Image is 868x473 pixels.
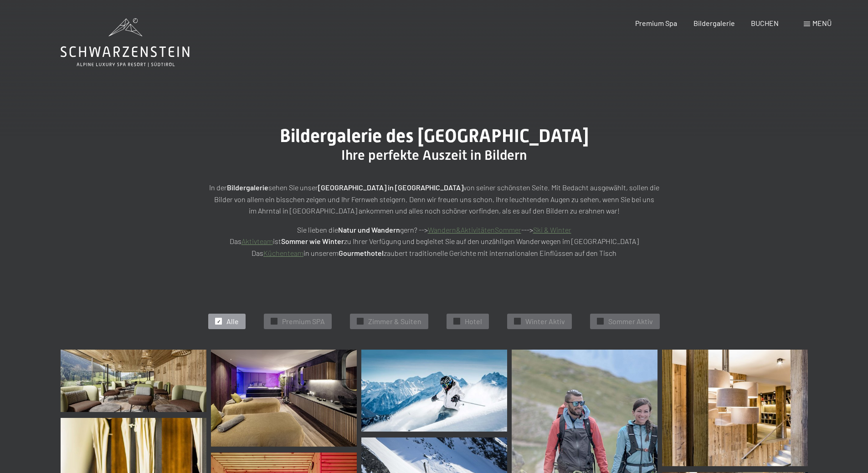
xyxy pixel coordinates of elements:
span: ✓ [217,318,221,325]
span: Bildergalerie des [GEOGRAPHIC_DATA] [280,125,589,147]
strong: Natur und Wandern [338,225,400,234]
span: ✓ [272,318,276,325]
img: Bildergalerie [211,350,357,447]
strong: Bildergalerie [227,183,268,192]
img: Wellnesshotels - Lounge - Sitzplatz - Ahrntal [61,350,206,412]
span: Alle [226,316,239,326]
strong: Gourmethotel [339,249,384,257]
a: Küchenteam [263,249,303,257]
span: Winter Aktiv [525,316,565,326]
span: ✓ [516,318,519,325]
span: Zimmer & Suiten [368,316,421,326]
span: Sommer Aktiv [608,316,653,326]
a: Bildergalerie [693,19,735,27]
span: ✓ [359,318,362,325]
span: Ihre perfekte Auszeit in Bildern [341,147,527,163]
span: ✓ [455,318,459,325]
img: Bildergalerie [361,350,507,432]
a: Aktivteam [241,237,273,245]
p: Sie lieben die gern? --> ---> Das ist zu Ihrer Verfügung und begleitet Sie auf den unzähligen Wan... [206,224,662,259]
a: Wandern&AktivitätenSommer [428,225,521,234]
span: Premium SPA [282,316,325,326]
p: In der sehen Sie unser von seiner schönsten Seite. Mit Bedacht ausgewählt, sollen die Bilder von ... [206,182,662,217]
a: Premium Spa [635,19,677,27]
span: ✓ [599,318,602,325]
img: Bildergalerie [662,350,808,466]
span: Menü [812,19,832,27]
a: BUCHEN [751,19,779,27]
span: Hotel [465,316,482,326]
strong: [GEOGRAPHIC_DATA] in [GEOGRAPHIC_DATA] [318,183,463,192]
a: Ski & Winter [533,225,571,234]
strong: Sommer wie Winter [281,237,344,245]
